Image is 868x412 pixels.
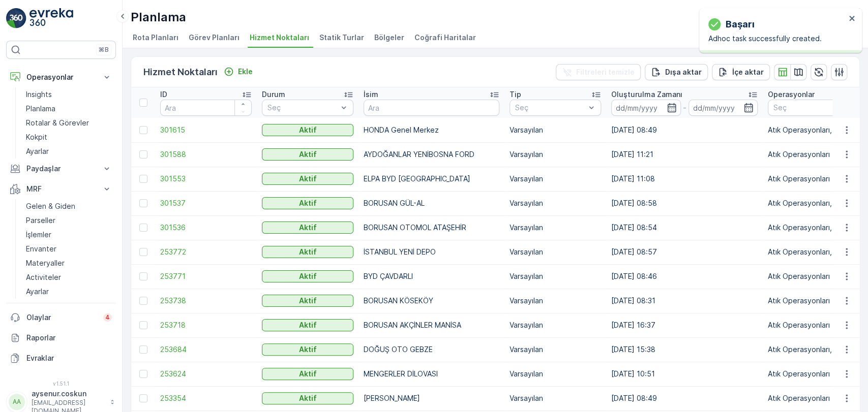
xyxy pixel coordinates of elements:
[22,284,116,299] a: Ayarlar
[32,389,105,399] p: aysenur.coskun
[139,150,147,159] div: Toggle Row Selected
[139,224,147,232] div: Toggle Row Selected
[262,173,353,185] button: Aktif
[22,116,116,130] a: Rotalar & Görevler
[26,164,96,174] p: Paydaşlar
[139,248,147,256] div: Toggle Row Selected
[6,179,116,199] button: MRF
[22,213,116,228] a: Parseller
[26,184,96,194] p: MRF
[364,174,499,184] p: ELPA BYD [GEOGRAPHIC_DATA]
[299,223,317,233] p: Aktif
[665,67,702,77] p: Dışa aktar
[22,199,116,213] a: Gelen & Giden
[160,125,252,135] a: 301615
[160,174,252,184] a: 301553
[26,333,112,343] p: Raporlar
[26,272,61,282] p: Activiteler
[319,33,364,43] span: Statik Turlar
[133,33,178,43] span: Rota Planları
[510,369,601,379] p: Varsayılan
[510,344,601,355] p: Varsayılan
[645,64,708,80] button: Dışa aktar
[299,271,317,281] p: Aktif
[26,230,51,240] p: İşlemler
[606,118,763,142] td: [DATE] 08:49
[299,247,317,257] p: Aktif
[262,343,353,356] button: Aktif
[250,33,309,43] span: Hizmet Noktaları
[510,149,601,160] p: Varsayılan
[299,344,317,355] p: Aktif
[22,144,116,159] a: Ayarlar
[26,215,55,226] p: Parseller
[364,296,499,306] p: BORUSAN KÖSEKÖY
[22,228,116,242] a: İşlemler
[267,103,338,113] p: Seç
[160,393,252,403] a: 253354
[414,33,476,43] span: Coğrafi Haritalar
[364,320,499,330] p: BORUSAN AKÇİNLER MANİSA
[510,174,601,184] p: Varsayılan
[510,89,521,100] p: Tip
[22,242,116,256] a: Envanter
[556,64,641,80] button: Filtreleri temizle
[139,126,147,134] div: Toggle Row Selected
[364,198,499,208] p: BORUSAN GÜL-AL
[262,124,353,136] button: Aktif
[689,100,758,116] input: dd/mm/yyyy
[160,100,252,116] input: Ara
[160,198,252,208] a: 301537
[26,287,49,297] p: Ayarlar
[364,100,499,116] input: Ara
[606,240,763,264] td: [DATE] 08:57
[9,394,25,410] div: AA
[510,247,601,257] p: Varsayılan
[299,393,317,403] p: Aktif
[6,328,116,348] a: Raporlar
[262,319,353,331] button: Aktif
[606,337,763,362] td: [DATE] 15:38
[99,46,109,54] p: ⌘B
[139,370,147,378] div: Toggle Row Selected
[262,89,285,100] p: Durum
[26,312,97,323] p: Olaylar
[26,353,112,363] p: Evraklar
[26,201,75,211] p: Gelen & Giden
[364,247,499,257] p: İSTANBUL YENİ DEPO
[6,348,116,368] a: Evraklar
[364,223,499,233] p: BORUSAN OTOMOL ATAŞEHİR
[160,223,252,233] a: 301536
[143,65,218,79] p: Hizmet Noktaları
[139,297,147,305] div: Toggle Row Selected
[6,307,116,328] a: Olaylar4
[364,125,499,135] p: HONDA Genel Merkez
[374,33,404,43] span: Bölgeler
[160,296,252,306] span: 253738
[510,198,601,208] p: Varsayılan
[364,89,378,100] p: İsim
[364,344,499,355] p: DOĞUŞ OTO GEBZE
[732,67,764,77] p: İçe aktar
[160,149,252,160] a: 301588
[131,9,186,25] p: Planlama
[160,344,252,355] a: 253684
[510,393,601,403] p: Varsayılan
[160,247,252,257] a: 253772
[606,313,763,337] td: [DATE] 16:37
[510,320,601,330] p: Varsayılan
[238,67,253,77] p: Ekle
[364,393,499,403] p: [PERSON_NAME]
[189,33,240,43] span: Görev Planları
[6,159,116,179] button: Paydaşlar
[510,223,601,233] p: Varsayılan
[26,244,56,254] p: Envanter
[299,369,317,379] p: Aktif
[262,392,353,404] button: Aktif
[105,313,110,322] p: 4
